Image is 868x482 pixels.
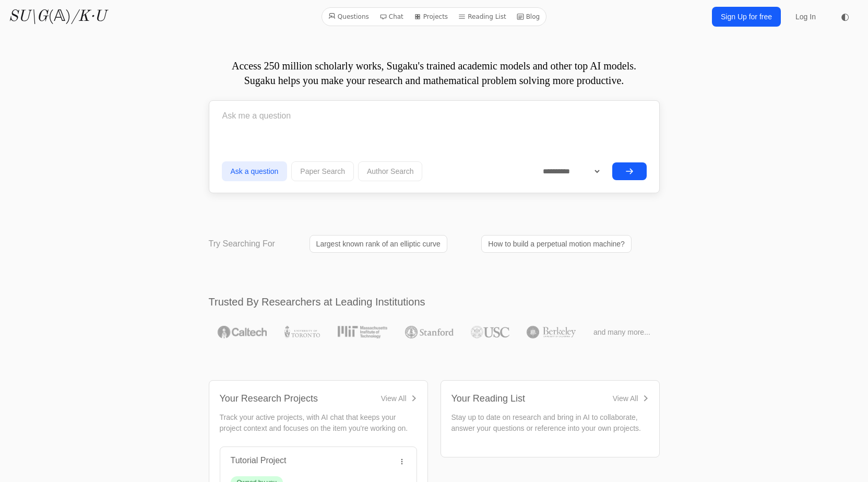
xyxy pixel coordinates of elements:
[375,10,408,23] a: Chat
[291,161,354,181] button: Paper Search
[209,238,275,250] p: Try Searching For
[527,326,576,338] img: UC Berkeley
[231,456,287,465] a: Tutorial Project
[220,412,417,434] p: Track your active projects, with AI chat that keeps your project context and focuses on the item ...
[405,326,454,338] img: Stanford
[513,10,544,23] a: Blog
[613,393,638,404] div: View All
[338,326,387,338] img: MIT
[454,10,510,23] a: Reading List
[789,7,822,26] a: Log In
[310,235,447,253] a: Largest known rank of an elliptic curve
[220,391,318,406] div: Your Research Projects
[712,7,781,27] a: Sign Up for free
[613,393,649,404] a: View All
[358,161,423,181] button: Author Search
[835,6,855,27] button: ◐
[451,391,525,406] div: Your Reading List
[381,393,407,404] div: View All
[284,326,320,338] img: University of Toronto
[841,12,849,21] span: ◐
[209,58,660,88] p: Access 250 million scholarly works, Sugaku's trained academic models and other top AI models. Sug...
[8,7,106,26] a: SU\G(𝔸)/K·U
[71,9,106,25] i: /K·U
[209,295,660,309] h2: Trusted By Researchers at Leading Institutions
[222,103,647,129] input: Ask me a question
[451,412,649,434] p: Stay up to date on research and bring in AI to collaborate, answer your questions or reference in...
[593,327,650,337] span: and many more...
[8,9,48,25] i: SU\G
[410,10,452,23] a: Projects
[481,235,632,253] a: How to build a perpetual motion machine?
[324,10,373,23] a: Questions
[471,326,509,338] img: USC
[222,161,288,181] button: Ask a question
[218,326,267,338] img: Caltech
[381,393,417,404] a: View All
